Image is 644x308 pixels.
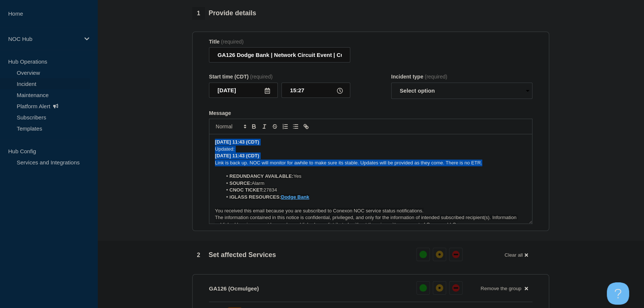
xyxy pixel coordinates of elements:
[209,39,350,45] div: Title
[449,248,463,261] button: down
[215,215,518,227] span: The information contained in this notice is confidential, privileged, and only for the informatio...
[449,281,463,295] button: down
[433,281,446,295] button: affected
[290,122,301,131] button: Toggle bulleted list
[229,173,293,179] strong: REDUNDANCY AVAILABLE:
[476,281,532,296] button: Remove the group
[215,208,424,214] span: You received this email because you are subscribed to Conexon NOC service status notifications.
[436,251,443,258] div: affected
[209,110,532,116] div: Message
[212,122,249,131] span: Font size
[419,284,427,292] div: up
[209,134,532,224] div: Message
[209,285,259,292] p: GA126 (Ocmulgee)
[419,251,427,258] div: up
[391,83,532,99] select: Incident type
[215,146,235,152] span: Updated:
[192,249,276,262] div: Set affected Services
[192,7,205,20] span: 1
[416,248,430,261] button: up
[436,284,443,292] div: affected
[301,122,311,131] button: Toggle link
[281,83,350,98] input: HH:MM
[192,249,205,262] span: 2
[229,180,252,186] strong: SOURCE:
[252,180,264,186] span: Alarm
[416,281,430,295] button: up
[8,36,80,42] p: NOC Hub
[391,74,532,80] div: Incident type
[293,173,301,179] span: Yes
[250,74,273,80] span: (required)
[215,139,259,145] strong: [DATE] 11:43 (CDT)
[209,83,278,98] input: YYYY-MM-DD
[259,122,270,131] button: Toggle italic text
[607,282,629,305] iframe: Help Scout Beacon - Open
[281,194,309,200] a: Dodge Bank
[425,74,447,80] span: (required)
[433,248,446,261] button: affected
[452,284,460,292] div: down
[209,74,350,80] div: Start time (CDT)
[280,122,290,131] button: Toggle ordered list
[215,160,482,166] span: Link is back up. NOC will monitor for awhile to make sure its stable. Updates will be provided as...
[215,153,259,158] strong: [DATE] 11:43 (CDT)
[500,248,532,262] button: Clear all
[229,187,264,193] strong: CNOC TICKET:
[229,194,281,200] strong: iGLASS RESOURCES:
[452,251,460,258] div: down
[209,47,350,62] input: Title
[264,187,277,193] span: 27834
[270,122,280,131] button: Toggle strikethrough text
[249,122,259,131] button: Toggle bold text
[480,286,521,291] span: Remove the group
[221,39,244,45] span: (required)
[192,7,256,20] div: Provide details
